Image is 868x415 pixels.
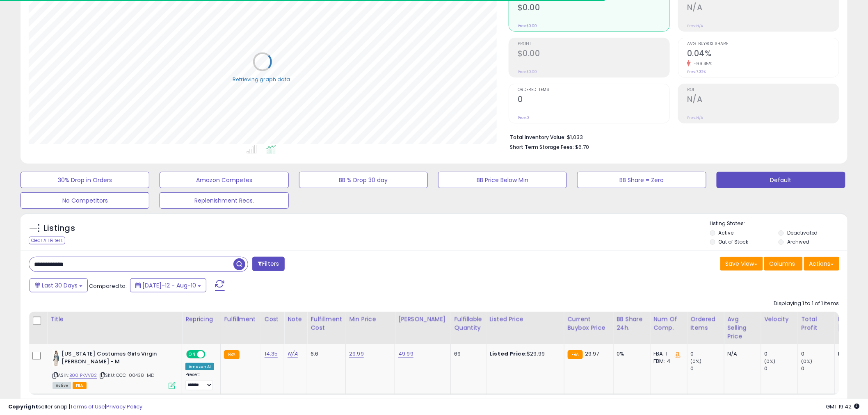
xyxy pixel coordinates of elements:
div: Preset: [185,372,214,390]
div: Total Profit [802,315,831,332]
p: Listing States: [710,220,847,228]
button: Amazon Competes [160,172,288,188]
h2: $0.00 [518,49,669,60]
li: $1,033 [510,132,833,141]
h2: 0.04% [687,49,839,60]
a: Terms of Use [70,403,105,410]
small: Prev: $0.00 [518,23,537,28]
h5: Listings [43,223,75,234]
h2: 0 [518,95,669,106]
span: OFF [204,351,217,358]
small: -99.45% [691,61,713,67]
span: ROI [687,88,839,92]
div: FBM: 4 [654,358,681,365]
span: 29.97 [585,350,599,358]
b: Total Inventory Value: [510,134,566,141]
span: Last 30 Days [42,281,78,290]
button: 30% Drop in Orders [21,172,149,188]
span: ON [187,351,197,358]
div: Avg Selling Price [728,315,758,341]
a: B00IPKVV82 [69,372,97,379]
a: N/A [288,350,297,358]
div: BB Share 24h. [617,315,647,332]
div: Current Buybox Price [568,315,610,332]
button: BB Price Below Min [438,172,567,188]
b: [US_STATE] Costumes Girls Virgin [PERSON_NAME] - M [62,350,161,367]
div: N/A [728,350,755,358]
div: Note [288,315,304,324]
div: $29.99 [490,350,558,358]
h2: N/A [687,3,839,14]
span: Compared to: [89,282,127,290]
div: Fulfillable Quantity [454,315,482,332]
span: 2025-09-10 19:42 GMT [826,403,860,410]
small: (0%) [691,358,702,365]
span: [DATE]-12 - Aug-10 [142,281,196,290]
button: Columns [764,257,803,271]
label: Archived [787,238,809,245]
h2: N/A [687,95,839,106]
div: Clear All Filters [29,237,65,244]
span: $6.70 [575,143,589,151]
small: FBA [568,350,583,359]
h2: $0.00 [518,3,669,14]
div: Fulfillment Cost [311,315,342,332]
div: 0 [765,365,798,372]
div: 0 [691,365,724,372]
span: Avg. Buybox Share [687,42,839,46]
button: Replenishment Recs. [160,192,288,209]
div: Listed Price [490,315,561,324]
div: seller snap | | [8,403,142,411]
button: [DATE]-12 - Aug-10 [130,278,206,292]
button: BB % Drop 30 day [299,172,428,188]
div: 6.6 [311,350,339,358]
button: Actions [804,257,839,271]
div: Velocity [765,315,795,324]
a: Privacy Policy [106,403,142,410]
span: Profit [518,42,669,46]
small: Prev: N/A [687,23,703,28]
button: Save View [720,257,763,271]
div: [PERSON_NAME] [398,315,447,324]
div: Repricing [185,315,217,324]
b: Listed Price: [490,350,527,358]
span: Ordered Items [518,88,669,92]
small: Prev: $0.00 [518,69,537,74]
span: FBA [73,382,87,389]
div: Cost [265,315,281,324]
small: Prev: N/A [687,115,703,120]
div: Retrieving graph data.. [233,76,292,83]
button: No Competitors [21,192,149,209]
small: (0%) [802,358,813,365]
span: Columns [770,260,795,268]
label: Active [719,229,734,236]
a: 29.99 [349,350,364,358]
label: Out of Stock [719,238,749,245]
a: 49.99 [398,350,413,358]
button: Default [717,172,845,188]
span: All listings currently available for purchase on Amazon [53,382,71,389]
div: 0 [765,350,798,358]
small: (0%) [765,358,776,365]
div: ASIN: [53,350,176,388]
div: Ordered Items [691,315,721,332]
b: Short Term Storage Fees: [510,144,574,150]
div: Title [50,315,178,324]
div: FBA: 1 [654,350,681,358]
div: Amazon AI [185,363,214,370]
span: | SKU: CCC-00438-MD [98,372,154,379]
div: 0 [802,350,835,358]
label: Deactivated [787,229,818,236]
div: 0 [691,350,724,358]
div: Fulfillment [224,315,257,324]
div: 0 [802,365,835,372]
div: Num of Comp. [654,315,684,332]
a: 14.35 [265,350,278,358]
div: 0% [617,350,644,358]
button: Last 30 Days [30,278,88,292]
small: FBA [224,350,239,359]
strong: Copyright [8,403,38,410]
div: Min Price [349,315,391,324]
button: BB Share = Zero [577,172,706,188]
small: Prev: 7.32% [687,69,706,74]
